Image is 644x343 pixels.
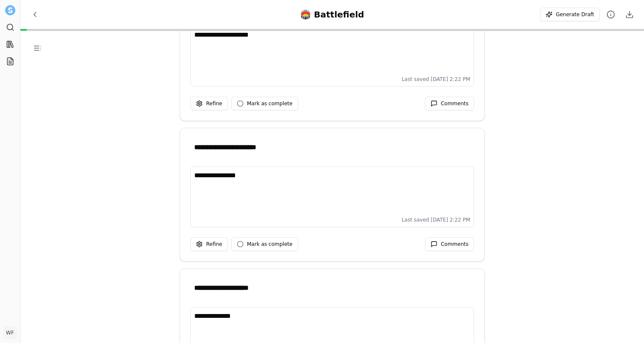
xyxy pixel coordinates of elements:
a: Library [3,37,17,51]
span: Mark as complete [247,100,293,107]
button: Generate Draft [540,8,600,21]
button: Settle [3,3,17,17]
button: Refine [190,97,228,110]
span: Refine [206,241,222,248]
span: Last saved [DATE] 2:22 PM [402,76,470,83]
button: Project details [603,7,618,22]
a: Search [3,20,17,34]
button: Refine [190,237,228,251]
div: 🏟 Battlefield [300,9,364,20]
span: Mark as complete [247,241,293,248]
span: Last saved [DATE] 2:22 PM [402,216,470,223]
button: WF [3,326,17,340]
button: Comments [425,97,474,110]
span: Generate Draft [556,11,594,18]
span: Refine [206,100,222,107]
button: Mark as complete [231,237,298,251]
img: Settle [5,5,15,15]
button: Back to Projects [27,7,43,22]
span: Comments [441,241,469,248]
button: Comments [425,237,474,251]
span: Comments [441,100,469,107]
a: Projects [3,55,17,68]
button: Mark as complete [231,97,298,110]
